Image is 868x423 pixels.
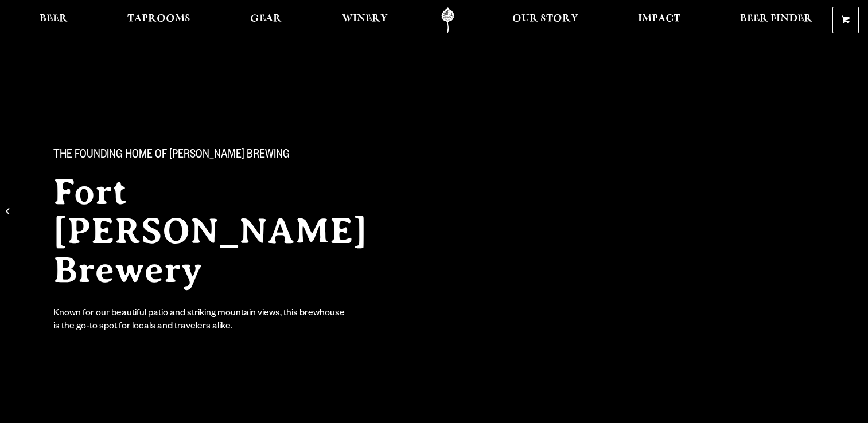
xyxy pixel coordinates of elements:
span: Taprooms [127,14,190,23]
span: Our Story [512,14,578,23]
a: Winery [334,7,395,33]
h2: Fort [PERSON_NAME] Brewery [53,173,411,289]
span: Gear [250,14,282,23]
a: Beer Finder [733,7,820,33]
span: Impact [638,14,680,23]
span: Winery [342,14,388,23]
a: Impact [630,7,688,33]
span: The Founding Home of [PERSON_NAME] Brewing [53,148,290,163]
span: Beer Finder [740,14,812,23]
div: Known for our beautiful patio and striking mountain views, this brewhouse is the go-to spot for l... [53,308,347,334]
a: Taprooms [120,7,198,33]
a: Odell Home [426,7,469,33]
span: Beer [40,14,68,23]
a: Gear [243,7,289,33]
a: Beer [32,7,75,33]
a: Our Story [505,7,586,33]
